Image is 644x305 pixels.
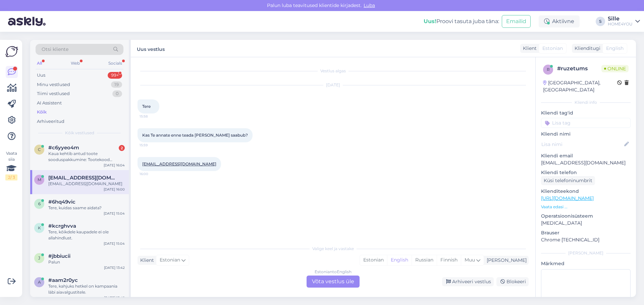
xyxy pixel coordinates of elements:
span: j [38,255,40,260]
div: 2 [119,145,125,151]
div: Klient [138,257,154,264]
p: Märkmed [541,260,631,267]
div: [GEOGRAPHIC_DATA], [GEOGRAPHIC_DATA] [543,79,617,93]
div: Russian [412,255,437,265]
span: #jbbiucii [48,253,70,259]
span: Luba [362,2,377,8]
img: Askly Logo [5,45,18,58]
div: Estonian to English [315,269,352,275]
div: Kliendi info [541,99,631,105]
div: [DATE] 15:04 [104,241,125,246]
div: Kaua kehtib antud toote sooduspakkumine: Tootekood 40821Riiul STUDY 60x40xH180cm, tamm [48,151,125,163]
div: Socials [107,59,123,68]
div: [DATE] [138,82,529,88]
div: Blokeeri [496,277,529,286]
p: [MEDICAL_DATA] [541,220,631,227]
div: [PERSON_NAME] [484,257,527,264]
div: Klient [520,45,537,52]
div: All [36,59,43,68]
p: [EMAIL_ADDRESS][DOMAIN_NAME] [541,159,631,166]
span: English [606,45,624,52]
div: Arhiveeritud [37,118,64,125]
span: Otsi kliente [42,46,68,53]
div: Võta vestlus üle [307,276,360,288]
div: [EMAIL_ADDRESS][DOMAIN_NAME] [48,181,125,187]
div: Estonian [360,255,387,265]
div: 19 [111,81,122,88]
div: Finnish [437,255,461,265]
div: Sille [608,16,633,21]
span: #aam2r0yc [48,277,78,283]
div: [DATE] 15:04 [104,211,125,216]
b: Uus! [424,18,436,24]
p: Kliendi email [541,152,631,159]
p: Klienditeekond [541,188,631,195]
span: Muu [465,257,475,263]
div: [DATE] 16:00 [104,187,125,192]
a: [EMAIL_ADDRESS][DOMAIN_NAME] [142,161,216,166]
div: Arhiveeri vestlus [442,277,494,286]
span: k [38,225,41,230]
span: r [547,67,550,72]
p: Kliendi tag'id [541,109,631,117]
div: Tere, kuidas saame aidata? [48,205,125,211]
div: [DATE] 16:04 [104,163,125,168]
div: Küsi telefoninumbrit [541,176,595,185]
div: 2 / 3 [5,174,17,180]
span: Kõik vestlused [65,130,94,136]
a: SilleHOME4YOU [608,16,640,27]
div: [DATE] 13:42 [104,265,125,270]
span: #6hq49vic [48,199,75,205]
div: Uus [37,72,45,79]
span: Kas Te annate enne teada [PERSON_NAME] saabub? [142,133,248,138]
span: m [38,177,41,182]
div: Tiimi vestlused [37,90,70,97]
span: Estonian [160,256,180,264]
label: Uus vestlus [137,44,165,53]
span: Online [601,65,629,72]
input: Lisa nimi [541,141,623,148]
span: 16:00 [140,171,165,176]
div: HOME4YOU [608,21,633,27]
div: Valige keel ja vastake [138,246,529,252]
span: 15:59 [140,143,165,148]
p: Chrome [TECHNICAL_ID] [541,236,631,243]
div: Minu vestlused [37,81,70,88]
div: Vestlus algas [138,68,529,74]
p: Vaata edasi ... [541,204,631,210]
div: [DATE] 13:42 [104,295,125,300]
div: # ruzetums [557,65,601,73]
a: [URL][DOMAIN_NAME] [541,195,594,201]
div: Palun [48,259,125,265]
span: #c6yyeo4m [48,145,79,151]
div: Tere, kõikdele kaupadele ei ole allahindlust. [48,229,125,241]
span: #kcrghvva [48,223,76,229]
div: Klienditugi [572,45,600,52]
div: 0 [112,90,122,97]
div: Kõik [37,109,47,116]
span: 15:58 [140,114,165,119]
span: c [38,147,41,152]
span: Tere [142,104,151,109]
div: S [596,17,605,26]
div: AI Assistent [37,100,62,106]
button: Emailid [502,15,531,28]
p: Brauser [541,229,631,236]
div: [PERSON_NAME] [541,250,631,256]
div: Aktiivne [539,15,580,27]
span: Estonian [542,45,563,52]
span: maarja0606@hotmail.com [48,175,118,181]
div: English [387,255,412,265]
p: Operatsioonisüsteem [541,213,631,220]
div: Vaata siia [5,150,17,180]
div: Web [69,59,81,68]
div: 99+ [108,72,122,79]
div: Tere, kahjuks hetkel on kampaania läbi aiavalgustitele. [48,283,125,295]
input: Lisa tag [541,118,631,128]
p: Kliendi telefon [541,169,631,176]
span: a [38,280,41,285]
div: Proovi tasuta juba täna: [424,17,499,25]
span: 6 [38,201,41,206]
p: Kliendi nimi [541,131,631,138]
